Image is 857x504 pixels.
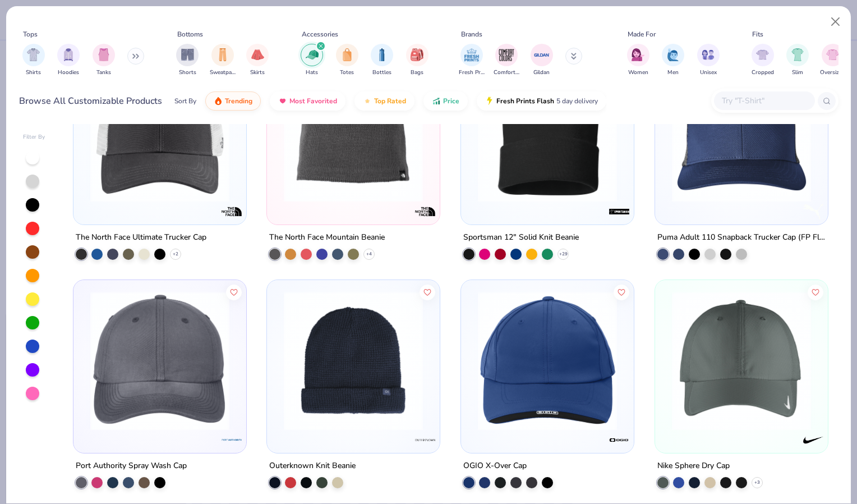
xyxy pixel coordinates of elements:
[302,29,338,39] div: Accessories
[697,44,720,77] button: filter button
[666,291,817,430] img: 0399f4f4-b677-4e79-b8f9-81ca1bd48434
[76,230,206,244] div: The North Face Ultimate Trucker Cap
[628,68,648,77] span: Women
[632,48,644,61] img: Women Image
[23,29,38,39] div: Tops
[752,68,774,77] span: Cropped
[463,47,480,63] img: Fresh Prints Image
[808,284,823,300] button: Like
[210,68,236,77] span: Sweatpants
[786,44,809,77] button: filter button
[628,29,656,39] div: Made For
[371,44,393,77] div: filter for Bottles
[533,68,550,77] span: Gildan
[371,44,393,77] button: filter button
[354,91,414,111] button: Top Rated
[246,44,269,77] button: filter button
[423,91,468,111] button: Price
[176,44,199,77] div: filter for Shorts
[376,48,388,61] img: Bottles Image
[96,68,111,77] span: Tanks
[667,48,679,61] img: Men Image
[721,94,807,107] input: Try "T-Shirt"
[93,44,115,77] div: filter for Tanks
[181,48,194,61] img: Shorts Image
[477,91,606,111] button: Fresh Prints Flash5 day delivery
[269,230,385,244] div: The North Face Mountain Beanie
[752,29,763,39] div: Fits
[85,63,235,202] img: d0a543b5-aa83-4441-b57a-12695099cb7a
[226,284,242,300] button: Like
[608,428,630,451] img: OGIO logo
[461,29,482,39] div: Brands
[278,63,428,202] img: 71c4b807-290c-42c6-8215-926e109e2e5f
[614,284,629,300] button: Like
[278,97,287,106] img: most_fav.gif
[216,48,229,61] img: Sweatpants Image
[251,48,264,61] img: Skirts Image
[786,44,809,77] div: filter for Slim
[340,68,354,77] span: Totes
[496,97,554,106] span: Fresh Prints Flash
[406,44,428,77] div: filter for Bags
[220,200,242,222] img: The North Face logo
[57,44,80,77] div: filter for Hoodies
[752,44,774,77] div: filter for Cropped
[420,284,436,300] button: Like
[306,48,319,61] img: Hats Image
[27,48,40,61] img: Shirts Image
[791,48,804,61] img: Slim Image
[210,44,236,77] button: filter button
[662,44,684,77] button: filter button
[826,48,839,61] img: Oversized Image
[802,200,824,222] img: Puma logo
[234,63,385,202] img: 33626897-ec1b-47c6-b250-485d2c957c7f
[372,68,391,77] span: Bottles
[657,230,826,244] div: Puma Adult 110 Snapback Trucker Cap (FP Flash)
[289,97,337,106] span: Most Favorited
[250,68,265,77] span: Skirts
[820,44,845,77] button: filter button
[463,230,579,244] div: Sportsman 12" Solid Knit Beanie
[627,44,649,77] div: filter for Women
[366,250,372,257] span: + 4
[657,459,730,473] div: Nike Sphere Dry Cap
[341,48,353,61] img: Totes Image
[472,291,623,430] img: 740945fe-3735-479b-9b66-0ec9087104f4
[754,479,760,485] span: + 3
[411,68,423,77] span: Bags
[269,459,356,473] div: Outerknown Knit Beanie
[19,94,162,108] div: Browse All Customizable Products
[494,68,519,77] span: Comfort Colors
[22,44,45,77] div: filter for Shirts
[270,91,345,111] button: Most Favorited
[459,68,485,77] span: Fresh Prints
[820,68,845,77] span: Oversized
[463,459,527,473] div: OGIO X-Over Cap
[234,291,385,430] img: d0486dd7-2fa6-47fc-97d9-6809ef524e07
[220,428,242,451] img: Port Authority logo
[443,97,459,106] span: Price
[792,68,803,77] span: Slim
[411,48,423,61] img: Bags Image
[57,44,80,77] button: filter button
[205,91,261,111] button: Trending
[406,44,428,77] button: filter button
[210,44,236,77] div: filter for Sweatpants
[306,68,318,77] span: Hats
[76,459,187,473] div: Port Authority Spray Wash Cap
[179,68,196,77] span: Shorts
[174,96,196,106] div: Sort By
[666,63,817,202] img: 9eef265d-a5e5-46f1-99e5-5442659131a5
[608,200,630,222] img: Sportsman logo
[531,44,553,77] button: filter button
[802,428,824,451] img: Nike logo
[498,47,515,63] img: Comfort Colors Image
[459,44,485,77] button: filter button
[363,97,372,106] img: TopRated.gif
[62,48,75,61] img: Hoodies Image
[225,97,252,106] span: Trending
[472,63,623,202] img: 42883582-bc95-4e14-a658-718650385dce
[246,44,269,77] div: filter for Skirts
[533,47,550,63] img: Gildan Image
